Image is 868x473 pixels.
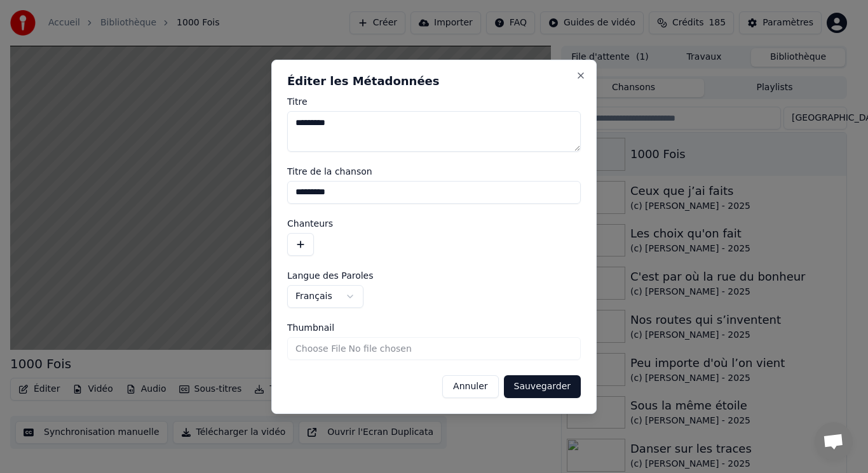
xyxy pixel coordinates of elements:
[287,323,334,332] span: Thumbnail
[287,271,374,280] span: Langue des Paroles
[287,219,581,228] label: Chanteurs
[287,167,581,176] label: Titre de la chanson
[287,97,581,106] label: Titre
[287,76,581,87] h2: Éditer les Métadonnées
[504,375,581,398] button: Sauvegarder
[442,375,498,398] button: Annuler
